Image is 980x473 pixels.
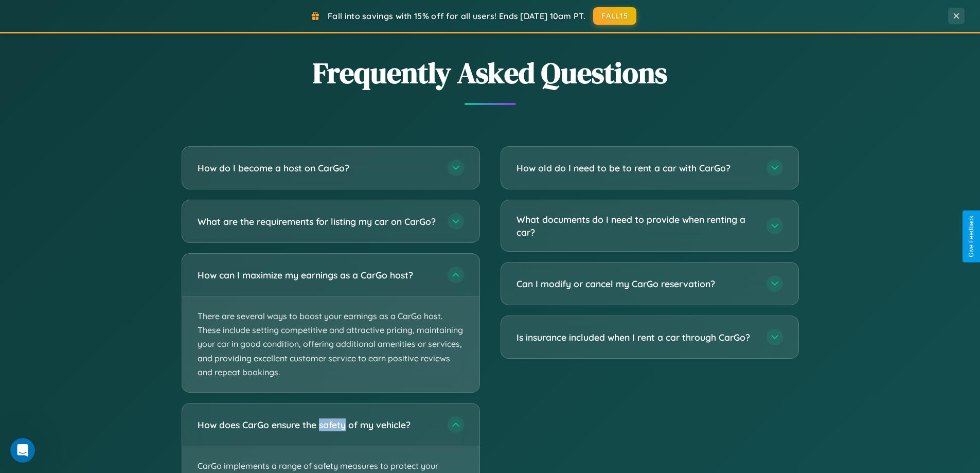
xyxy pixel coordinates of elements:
[516,331,756,344] h3: Is insurance included when I rent a car through CarGo?
[328,11,585,21] span: Fall into savings with 15% off for all users! Ends [DATE] 10am PT.
[516,162,756,174] h3: How old do I need to be to rent a car with CarGo?
[10,438,35,463] iframe: Intercom live chat
[516,213,756,238] h3: What documents do I need to provide when renting a car?
[198,269,437,282] h3: How can I maximize my earnings as a CarGo host?
[516,277,756,290] h3: Can I modify or cancel my CarGo reservation?
[198,418,437,431] h3: How does CarGo ensure the safety of my vehicle?
[198,215,437,228] h3: What are the requirements for listing my car on CarGo?
[182,53,799,93] h2: Frequently Asked Questions
[968,216,975,257] div: Give Feedback
[593,7,636,25] button: FALL15
[182,296,479,392] p: There are several ways to boost your earnings as a CarGo host. These include setting competitive ...
[198,162,437,174] h3: How do I become a host on CarGo?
